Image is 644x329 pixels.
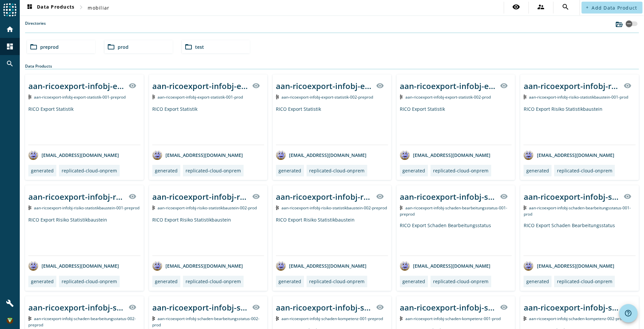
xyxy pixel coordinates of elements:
span: prod [118,44,129,50]
div: Data Products [25,63,639,69]
mat-icon: visibility [129,193,136,200]
div: [EMAIL_ADDRESS][DOMAIN_NAME] [276,150,366,160]
div: RICO Export Statistik [28,106,140,145]
span: Kafka Topic: aan-ricoexport-infobj-export-statistik-001-prod [158,94,243,100]
div: generated [31,278,54,284]
div: aan-ricoexport-infobj-risiko-statistikbaustein-001-_stage_ [523,80,620,91]
div: aan-ricoexport-infobj-schaden-kompetenz-002-_stage_ [523,302,620,313]
div: generated [31,167,54,174]
div: aan-ricoexport-infobj-schaden-bearbeitungsstatus-001-_stage_ [523,191,620,202]
span: Data Products [26,4,74,12]
span: Kafka Topic: aan-ricoexport-infobj-schaden-kompetenz-001-preprod [281,316,383,321]
mat-icon: visibility [252,193,260,200]
span: preprod [40,44,59,50]
img: Kafka Topic: aan-ricoexport-infobj-schaden-bearbeitungsstatus-001-prod [523,205,526,210]
img: Kafka Topic: aan-ricoexport-infobj-export-statistik-001-preprod [28,95,31,99]
div: RICO Export Schaden Bearbeitungsstatus [523,222,635,255]
mat-icon: folder_open [107,43,115,51]
div: [EMAIL_ADDRESS][DOMAIN_NAME] [400,150,490,160]
img: avatar [28,261,38,271]
mat-icon: help_outline [624,309,632,317]
span: Kafka Topic: aan-ricoexport-infobj-export-statistik-002-prod [405,94,490,100]
img: avatar [523,150,533,160]
mat-icon: visibility [500,193,508,200]
span: mobiliar [88,5,109,11]
img: Kafka Topic: aan-ricoexport-infobj-risiko-statistikbaustein-001-preprod [28,205,31,210]
img: avatar [400,261,410,271]
div: aan-ricoexport-infobj-schaden-kompetenz-001-_stage_ [276,302,372,313]
img: avatar [276,150,286,160]
img: Kafka Topic: aan-ricoexport-infobj-schaden-kompetenz-001-preprod [276,316,279,321]
div: generated [402,278,425,284]
div: RICO Export Statistik [152,106,264,145]
div: aan-ricoexport-infobj-export-statistik-001-_stage_ [28,80,125,91]
span: Kafka Topic: aan-ricoexport-infobj-risiko-statistikbaustein-002-prod [158,205,257,211]
img: Kafka Topic: aan-ricoexport-infobj-schaden-bearbeitungsstatus-002-prod [152,316,155,321]
img: avatar [152,150,162,160]
img: Kafka Topic: aan-ricoexport-infobj-schaden-bearbeitungsstatus-001-preprod [400,205,403,210]
div: generated [526,278,549,284]
div: RICO Export Statistik [276,106,388,145]
button: mobiliar [85,2,112,14]
div: aan-ricoexport-infobj-schaden-kompetenz-001-_stage_ [400,302,496,313]
span: Kafka Topic: aan-ricoexport-infobj-schaden-kompetenz-001-prod [405,316,500,321]
div: [EMAIL_ADDRESS][DOMAIN_NAME] [28,150,119,160]
img: Kafka Topic: aan-ricoexport-infobj-risiko-statistikbaustein-001-prod [523,95,526,99]
div: aan-ricoexport-infobj-export-statistik-002-_stage_ [400,80,496,91]
div: [EMAIL_ADDRESS][DOMAIN_NAME] [276,261,366,271]
div: aan-ricoexport-infobj-risiko-statistikbaustein-002-_stage_ [152,191,249,202]
span: test [195,44,204,50]
mat-icon: visibility [376,303,384,311]
mat-icon: dashboard [26,4,34,12]
div: generated [155,167,178,174]
img: Kafka Topic: aan-ricoexport-infobj-schaden-kompetenz-002-prod [523,316,526,321]
span: Kafka Topic: aan-ricoexport-infobj-export-statistik-001-preprod [34,94,126,100]
img: Kafka Topic: aan-ricoexport-infobj-export-statistik-002-prod [400,95,403,99]
mat-icon: visibility [500,82,508,90]
span: Kafka Topic: aan-ricoexport-infobj-risiko-statistikbaustein-002-preprod [281,205,387,211]
mat-icon: visibility [252,303,260,311]
img: avatar [276,261,286,271]
div: [EMAIL_ADDRESS][DOMAIN_NAME] [400,261,490,271]
div: aan-ricoexport-infobj-risiko-statistikbaustein-002-_stage_ [276,191,372,202]
div: aan-ricoexport-infobj-schaden-bearbeitungsstatus-001-_stage_ [400,191,496,202]
img: Kafka Topic: aan-ricoexport-infobj-risiko-statistikbaustein-002-preprod [276,205,279,210]
mat-icon: folder_open [30,43,38,51]
span: Kafka Topic: aan-ricoexport-infobj-schaden-bearbeitungsstatus-002-prod [152,316,260,328]
span: Kafka Topic: aan-ricoexport-infobj-schaden-bearbeitungsstatus-002-preprod [28,316,136,328]
label: Directories [25,20,46,33]
mat-icon: search [6,60,14,68]
mat-icon: visibility [252,82,260,90]
button: Add Data Product [581,2,642,14]
span: Kafka Topic: aan-ricoexport-infobj-schaden-kompetenz-002-prod [529,316,624,321]
div: RICO Export Risiko Statistikbaustein [523,106,635,145]
div: replicated-cloud-onprem [62,167,117,174]
mat-icon: visibility [129,82,136,90]
div: [EMAIL_ADDRESS][DOMAIN_NAME] [523,261,614,271]
div: aan-ricoexport-infobj-schaden-bearbeitungsstatus-002-_stage_ [28,302,125,313]
div: replicated-cloud-onprem [433,167,488,174]
div: replicated-cloud-onprem [309,167,365,174]
div: replicated-cloud-onprem [186,278,241,284]
div: generated [155,278,178,284]
div: replicated-cloud-onprem [557,278,612,284]
div: aan-ricoexport-infobj-export-statistik-001-_stage_ [152,80,249,91]
div: RICO Export Risiko Statistikbaustein [152,217,264,255]
span: Kafka Topic: aan-ricoexport-infobj-schaden-bearbeitungsstatus-001-prod [523,205,631,217]
img: avatar [400,150,410,160]
img: Kafka Topic: aan-ricoexport-infobj-export-statistik-002-preprod [276,95,279,99]
mat-icon: folder_open [185,43,192,51]
div: replicated-cloud-onprem [433,278,488,284]
mat-icon: visibility [129,303,136,311]
span: Kafka Topic: aan-ricoexport-infobj-risiko-statistikbaustein-001-preprod [34,205,139,211]
img: avatar [28,150,38,160]
div: generated [278,278,301,284]
div: aan-ricoexport-infobj-schaden-bearbeitungsstatus-002-_stage_ [152,302,249,313]
mat-icon: visibility [500,303,508,311]
mat-icon: visibility [376,193,384,200]
mat-icon: visibility [376,82,384,90]
img: avatar [152,261,162,271]
mat-icon: build [6,299,14,307]
span: Add Data Product [592,5,637,11]
button: Data Products [23,2,77,14]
